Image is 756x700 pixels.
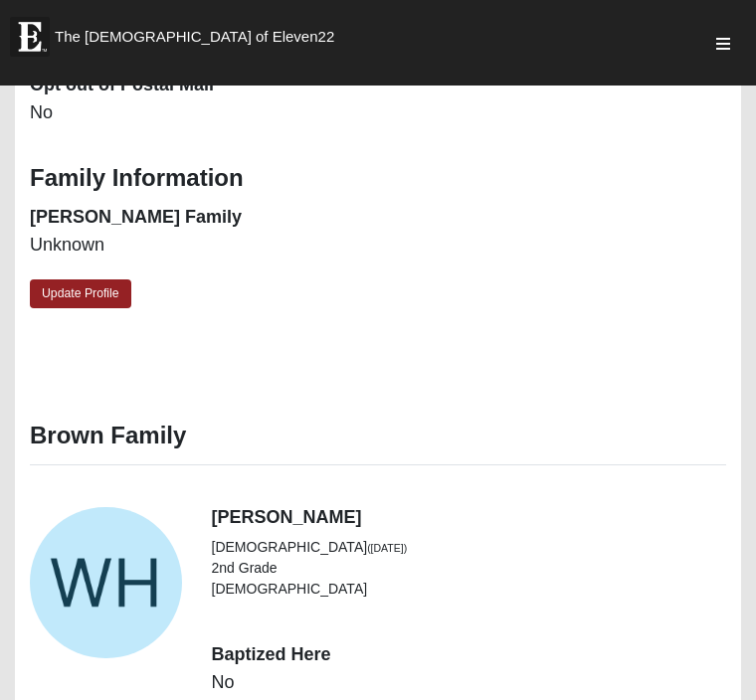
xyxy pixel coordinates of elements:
[212,670,727,696] dd: No
[30,279,131,308] a: Update Profile
[212,642,727,668] dt: Baptized Here
[30,164,726,193] h3: Family Information
[30,507,182,659] a: View Fullsize Photo
[367,542,407,554] small: ([DATE])
[30,100,726,126] dd: No
[30,205,726,231] dt: [PERSON_NAME] Family
[30,422,726,450] h3: Brown Family
[10,17,50,57] img: Eleven22 logo
[212,558,727,579] li: 2nd Grade
[55,27,334,47] span: The [DEMOGRAPHIC_DATA] of Eleven22
[212,579,727,600] li: [DEMOGRAPHIC_DATA]
[212,507,727,559] li: [DEMOGRAPHIC_DATA]
[30,233,726,259] dd: Unknown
